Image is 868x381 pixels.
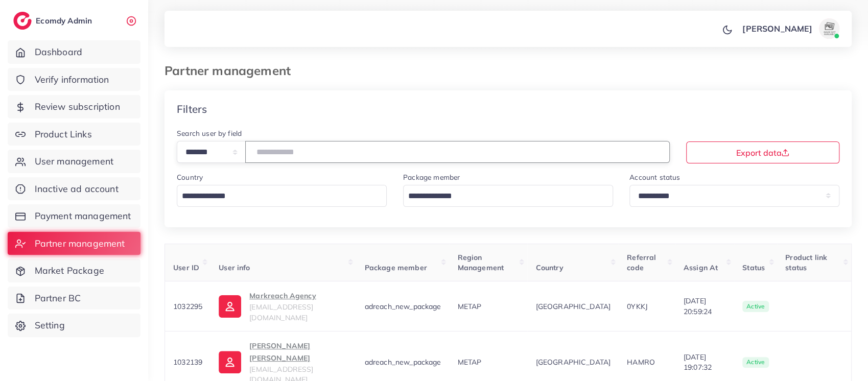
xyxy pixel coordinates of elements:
span: Partner BC [35,292,81,305]
span: [DATE] 19:07:32 [684,352,726,373]
span: Product link status [785,253,827,272]
span: Verify information [35,73,109,86]
span: Dashboard [35,45,82,59]
span: Partner management [35,237,125,250]
label: Account status [629,172,680,182]
span: User management [35,155,113,168]
img: ic-user-info.36bf1079.svg [219,351,241,373]
a: Inactive ad account [8,177,140,201]
span: [EMAIL_ADDRESS][DOMAIN_NAME] [249,302,313,322]
span: Review subscription [35,100,120,113]
span: adreach_new_package [364,358,441,367]
label: Country [177,172,203,182]
a: Product Links [8,123,140,146]
span: Payment management [35,209,131,223]
a: User management [8,150,140,173]
a: Partner BC [8,287,140,310]
p: [PERSON_NAME] [PERSON_NAME] [249,340,348,364]
button: Export data [686,141,839,163]
img: ic-user-info.36bf1079.svg [219,295,241,318]
label: Search user by field [177,128,242,138]
span: User info [219,263,250,272]
a: Dashboard [8,40,140,64]
a: Partner management [8,232,140,255]
span: [GEOGRAPHIC_DATA] [535,357,611,367]
span: User ID [173,263,199,272]
span: active [742,357,769,368]
span: Market Package [35,264,104,277]
span: Country [535,263,563,272]
h2: Ecomdy Admin [36,16,95,26]
img: avatar [819,18,839,39]
a: [PERSON_NAME]avatar [737,18,843,39]
a: Market Package [8,259,140,282]
span: 1032295 [173,302,202,311]
span: 0YKKJ [627,302,648,311]
a: Setting [8,314,140,337]
span: [DATE] 20:59:24 [684,296,726,317]
span: HAMRO [627,358,655,367]
a: Payment management [8,204,140,228]
label: Package member [403,172,460,182]
a: Verify information [8,68,140,91]
span: [GEOGRAPHIC_DATA] [535,301,611,312]
span: METAP [457,358,481,367]
span: Assign At [684,263,718,272]
a: Review subscription [8,95,140,118]
input: Search for option [178,188,373,204]
span: Inactive ad account [35,182,119,196]
p: [PERSON_NAME] [742,22,812,35]
span: active [742,301,769,312]
input: Search for option [405,188,600,204]
span: adreach_new_package [364,302,441,311]
span: Referral code [627,253,656,272]
span: Package member [364,263,427,272]
h4: Filters [177,103,207,115]
h3: Partner management [165,63,299,78]
span: Setting [35,319,65,332]
a: logoEcomdy Admin [13,12,95,30]
span: Product Links [35,128,92,141]
p: Markreach Agency [249,290,348,302]
div: Search for option [403,185,613,207]
span: Region Management [457,253,504,272]
span: Export data [736,149,789,157]
span: 1032139 [173,358,202,367]
span: Status [742,263,765,272]
span: METAP [457,302,481,311]
div: Search for option [177,185,387,207]
img: logo [13,12,32,30]
a: Markreach Agency[EMAIL_ADDRESS][DOMAIN_NAME] [219,290,348,323]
